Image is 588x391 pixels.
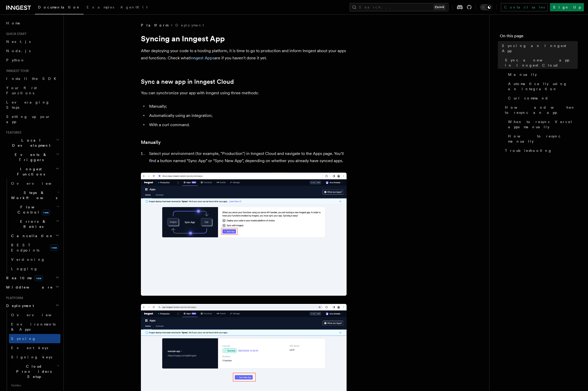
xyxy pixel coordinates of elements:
span: When to resync Vercel apps manually [508,119,578,129]
span: Errors & Retries [9,219,56,229]
span: Realtime [4,275,43,281]
a: When to resync Vercel apps manually [506,117,578,132]
span: Setting up your app [6,115,50,124]
a: Automatically using an integration [506,79,578,94]
a: Node.js [4,46,60,55]
a: Deployment [175,23,204,28]
a: Setting up your app [4,112,60,126]
a: How to resync manually [506,132,578,146]
span: new [34,275,43,281]
button: Middleware [4,283,60,292]
span: Logging [11,267,38,271]
span: Install the SDK [6,77,59,81]
a: Next.js [4,37,60,46]
button: Errors & Retries [9,217,60,231]
a: Inngest Apps [190,55,214,60]
a: Syncing an Inngest App [500,41,578,55]
span: Syncing an Inngest App [502,43,578,53]
a: Versioning [9,255,60,264]
span: Leveraging Steps [6,100,50,109]
span: Home [6,21,21,26]
h4: On this page [500,33,578,41]
span: Node.js [6,49,31,53]
a: REST Endpointsnew [9,240,60,255]
a: Contact sales [501,3,548,11]
kbd: Ctrl+K [434,5,445,10]
button: Local Development [4,136,60,150]
img: Inngest Cloud screen with sync App button when you have no apps synced yet [141,173,347,296]
span: Signing keys [11,355,52,359]
button: Deployment [4,301,60,310]
span: Curl command [508,96,548,101]
a: Home [4,18,60,28]
a: Manually [506,70,578,79]
span: Events & Triggers [4,152,56,162]
a: How and when to resync an app [503,103,578,117]
p: You can synchronize your app with Inngest using three methods: [141,89,347,97]
span: Your first Functions [6,86,37,95]
li: Automatically using an integration; [148,112,347,119]
span: Python [6,58,25,62]
span: Manually [508,72,537,77]
span: Overview [11,181,64,185]
span: Local Development [4,138,56,148]
span: Event keys [11,346,48,350]
button: Cloud Providers Setup [9,362,60,381]
button: Events & Triggers [4,150,60,164]
a: Sync a new app in Inngest Cloud [503,55,578,70]
a: Install the SDK [4,74,60,83]
span: Sync a new app in Inngest Cloud [505,58,578,68]
span: Cancellation [9,233,53,238]
span: Guides [9,381,60,389]
span: Quick start [4,32,26,36]
div: Inngest Functions [4,179,60,273]
span: new [42,210,50,215]
span: Versioning [11,257,45,262]
a: Sync a new app in Inngest Cloud [141,78,234,85]
a: AgentKit [117,2,151,14]
span: Platform [141,23,168,28]
span: Platform [4,296,23,300]
span: AgentKit [120,5,148,9]
a: Your first Functions [4,83,60,98]
a: Python [4,55,60,65]
span: Steps & Workflows [9,190,57,200]
span: Next.js [6,40,31,44]
a: Overview [9,310,60,320]
span: Syncing [11,337,36,341]
a: Manually [141,139,161,146]
p: After deploying your code to a hosting platform, it is time to go to production and inform Innges... [141,47,347,62]
span: Troubleshooting [505,148,552,153]
span: Middleware [4,285,53,290]
button: Toggle dark mode [480,4,492,10]
a: Overview [9,179,60,188]
h1: Syncing an Inngest App [141,34,347,43]
a: Curl command [506,94,578,103]
span: Features [4,131,21,135]
button: Flow Controlnew [9,202,60,217]
a: Environments & Apps [9,320,60,334]
span: How and when to resync an app [505,105,578,115]
button: Search...Ctrl+K [350,3,448,11]
span: How to resync manually [508,134,578,144]
span: Overview [11,313,64,317]
a: Examples [84,2,117,14]
button: Steps & Workflows [9,188,60,202]
a: Troubleshooting [503,146,578,155]
a: Event keys [9,343,60,352]
span: Environments & Apps [11,322,56,331]
span: Deployment [4,303,34,308]
span: REST Endpoints [11,243,39,252]
span: Documentation [38,5,80,9]
span: Flow Control [9,204,57,215]
a: Sign Up [550,3,584,11]
span: new [50,245,58,251]
span: Inngest Functions [4,166,56,177]
span: Cloud Providers Setup [9,364,57,379]
a: Logging [9,264,60,273]
button: Inngest Functions [4,164,60,179]
li: Manually; [148,103,347,110]
li: With a curl command. [148,121,347,128]
a: Signing keys [9,352,60,362]
span: Examples [87,5,114,9]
